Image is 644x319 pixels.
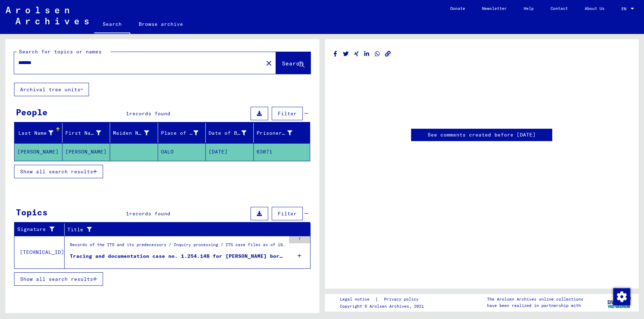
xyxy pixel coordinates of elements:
[19,48,102,55] mat-label: Search for topics or names
[613,288,630,305] img: Change consent
[161,127,207,139] div: Place of Birth
[67,226,296,233] div: Title
[265,59,273,68] mat-icon: close
[487,302,583,309] p: have been realized in partnership with
[113,127,158,139] div: Maiden Name
[257,129,293,137] div: Prisoner #
[14,123,62,143] mat-header-cell: Last Name
[20,276,93,282] span: Show all search results
[161,129,199,137] div: Place of Birth
[130,16,192,33] a: Browse archive
[62,143,110,161] mat-cell: [PERSON_NAME]
[17,127,62,139] div: Last Name
[257,127,301,139] div: Prisoner #
[65,127,110,139] div: First Name
[254,143,310,161] mat-cell: 63071
[613,288,630,305] div: Change consent
[428,131,536,139] a: See comments created before [DATE]
[6,7,89,24] img: Arolsen_neg.svg
[17,224,66,235] div: Signature
[158,123,206,143] mat-header-cell: Place of Birth
[606,294,632,311] img: yv_logo.png
[353,50,360,58] button: Share on Xing
[363,50,371,58] button: Share on LinkedIn
[14,236,65,268] td: [TECHNICAL_ID]
[206,123,254,143] mat-header-cell: Date of Birth
[374,50,381,58] button: Share on WhatsApp
[14,165,103,178] button: Show all search results
[340,296,427,303] div: |
[487,296,583,302] p: The Arolsen Archives online collections
[126,210,129,217] span: 1
[126,110,129,117] span: 1
[14,83,89,96] button: Archival tree units
[342,50,350,58] button: Share on Twitter
[94,16,130,34] a: Search
[278,210,297,217] span: Filter
[129,210,170,217] span: records found
[340,296,375,303] a: Legal notice
[65,129,101,137] div: First Name
[20,168,93,175] span: Show all search results
[206,143,254,161] mat-cell: [DATE]
[70,242,285,251] div: Records of the ITS and its predecessors / Inquiry processing / ITS case files as of 1947 / Reposi...
[272,207,303,220] button: Filter
[16,206,48,219] div: Topics
[262,56,276,70] button: Clear
[340,303,427,309] p: Copyright © Arolsen Archives, 2021
[17,226,59,233] div: Signature
[278,110,297,117] span: Filter
[209,129,246,137] div: Date of Birth
[17,129,53,137] div: Last Name
[209,127,255,139] div: Date of Birth
[70,253,285,260] div: Tracing and documentation case no. 1.254.148 for [PERSON_NAME] born [DEMOGRAPHIC_DATA]
[62,123,110,143] mat-header-cell: First Name
[67,224,303,235] div: Title
[254,123,310,143] mat-header-cell: Prisoner #
[384,50,392,58] button: Copy link
[129,110,170,117] span: records found
[276,52,311,74] button: Search
[378,296,427,303] a: Privacy policy
[113,129,149,137] div: Maiden Name
[16,106,48,118] div: People
[289,236,310,243] div: 7
[14,143,62,161] mat-cell: [PERSON_NAME]
[14,272,103,286] button: Show all search results
[282,60,303,67] span: Search
[621,6,629,11] span: EN
[332,50,339,58] button: Share on Facebook
[272,107,303,120] button: Filter
[158,143,206,161] mat-cell: OALO
[110,123,158,143] mat-header-cell: Maiden Name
